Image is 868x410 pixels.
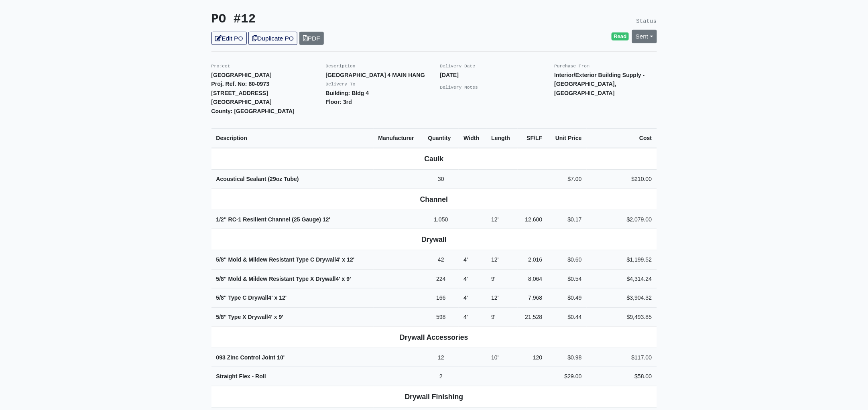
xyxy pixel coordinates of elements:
td: 42 [423,250,459,270]
b: Drywall [421,235,447,244]
strong: 5/8" Mold & Mildew Resistant Type C Drywall [216,256,355,263]
td: 598 [423,307,459,327]
span: 12' [491,294,498,301]
td: 7,968 [518,288,547,308]
a: PDF [299,32,324,45]
td: 12,600 [518,210,547,229]
strong: Acoustical Sealant (29oz Tube) [216,176,299,182]
td: 1,050 [423,210,459,229]
td: 166 [423,288,459,308]
span: 4' [463,256,468,263]
span: 4' [336,276,340,282]
strong: Building: Bldg 4 [326,90,369,96]
td: $3,904.32 [587,288,657,308]
span: 4' [268,294,273,301]
td: $0.98 [547,348,587,367]
td: $0.60 [547,250,587,270]
td: $58.00 [587,367,657,386]
td: $9,493.85 [587,307,657,327]
a: Edit PO [211,32,247,45]
b: Drywall Accessories [400,333,468,341]
span: 12' [491,216,498,223]
th: Quantity [423,129,459,148]
td: $210.00 [587,170,657,189]
small: Delivery Date [440,64,476,69]
span: Read [612,32,629,41]
th: SF/LF [518,129,547,148]
small: Description [326,64,356,69]
strong: [GEOGRAPHIC_DATA] 4 MAIN HANG [326,72,425,78]
td: 8,064 [518,269,547,288]
td: $29.00 [547,367,587,386]
strong: Floor: 3rd [326,99,352,105]
span: 9' [491,314,496,320]
td: 21,528 [518,307,547,327]
strong: 5/8" Type X Drywall [216,314,283,320]
td: 2,016 [518,250,547,270]
span: x [274,314,277,320]
td: 2 [423,367,459,386]
td: $0.54 [547,269,587,288]
strong: [GEOGRAPHIC_DATA] [211,72,272,78]
th: Manufacturer [374,129,423,148]
td: 224 [423,269,459,288]
h3: PO #12 [211,12,428,27]
span: 4' [336,256,341,263]
th: Cost [587,129,657,148]
a: Sent [632,30,657,43]
span: 4' [463,276,468,282]
span: 4' [463,314,468,320]
td: $0.49 [547,288,587,308]
span: 10' [277,354,285,361]
th: Length [486,129,518,148]
span: x [342,276,345,282]
td: $117.00 [587,348,657,367]
span: 12' [279,294,287,301]
small: Purchase From [555,64,590,69]
td: $7.00 [547,170,587,189]
p: Interior/Exterior Building Supply - [GEOGRAPHIC_DATA], [GEOGRAPHIC_DATA] [555,71,657,98]
span: 9' [491,276,496,282]
b: Drywall Finishing [405,393,463,401]
span: x [342,256,346,263]
span: 4' [463,294,468,301]
strong: Straight Flex - Roll [216,373,266,380]
td: 30 [423,170,459,189]
strong: 5/8" Type C Drywall [216,294,287,301]
strong: [DATE] [440,72,459,78]
span: 12' [491,256,498,263]
b: Caulk [425,155,444,163]
span: 12' [347,256,354,263]
td: 12 [423,348,459,367]
strong: 093 Zinc Control Joint [216,354,285,361]
span: x [274,294,278,301]
span: 9' [279,314,283,320]
span: 12' [323,216,330,223]
small: Project [211,64,230,69]
small: Status [636,18,657,24]
b: Channel [420,195,448,203]
strong: 1/2" RC-1 Resilient Channel (25 Gauge) [216,216,331,223]
span: 10' [491,354,498,361]
th: Width [459,129,486,148]
small: Delivery Notes [440,85,478,90]
strong: [GEOGRAPHIC_DATA] [211,99,272,105]
strong: County: [GEOGRAPHIC_DATA] [211,108,295,114]
td: $2,079.00 [587,210,657,229]
th: Unit Price [547,129,587,148]
strong: 5/8" Mold & Mildew Resistant Type X Drywall [216,276,351,282]
th: Description [211,129,374,148]
td: $0.17 [547,210,587,229]
td: 120 [518,348,547,367]
span: 4' [268,314,272,320]
strong: Proj. Ref. No: 80-0973 [211,81,270,87]
strong: [STREET_ADDRESS] [211,90,268,96]
span: 9' [347,276,351,282]
td: $4,314.24 [587,269,657,288]
td: $0.44 [547,307,587,327]
a: Duplicate PO [248,32,297,45]
small: Delivery To [326,82,356,87]
td: $1,199.52 [587,250,657,270]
